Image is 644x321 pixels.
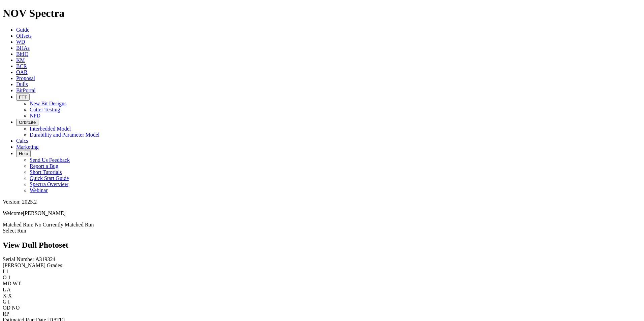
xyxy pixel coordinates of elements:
span: FTT [19,95,27,100]
a: Spectra Overview [30,181,68,187]
label: RP [3,311,9,317]
label: O [3,275,7,280]
label: Serial Number [3,256,34,262]
button: FTT [16,94,30,101]
div: [PERSON_NAME] Grades: [3,262,641,269]
h1: NOV Spectra [3,7,641,20]
a: Report a Bug [30,163,58,169]
a: KM [16,57,25,63]
a: Cutter Testing [30,107,60,112]
span: Matched Run: [3,222,33,227]
label: MD [3,281,11,286]
span: _ [10,311,13,317]
label: G [3,299,7,305]
span: No Currently Matched Run [35,222,94,227]
span: 1 [6,269,8,274]
a: Webinar [30,187,48,193]
label: L [3,287,6,292]
div: Version: 2025.2 [3,199,641,205]
a: BitPortal [16,87,36,93]
span: X [8,293,12,298]
span: 1 [8,275,11,280]
a: Send Us Feedback [30,157,70,163]
a: New Bit Designs [30,101,66,106]
p: Welcome [3,210,641,216]
span: OrbitLite [19,120,36,125]
a: Guide [16,27,29,33]
a: BHAs [16,45,30,51]
a: Durability and Parameter Model [30,132,100,138]
a: Proposal [16,75,35,81]
a: Short Tutorials [30,169,62,175]
label: X [3,293,7,298]
a: BitIQ [16,51,28,57]
label: OD [3,305,10,311]
span: [PERSON_NAME] [23,210,66,216]
span: A319324 [35,256,56,262]
span: Help [19,151,28,156]
label: I [3,269,4,274]
a: WD [16,39,25,45]
a: Dulls [16,81,28,87]
a: BCR [16,63,27,69]
h2: View Dull Photoset [3,241,641,250]
a: Calcs [16,138,28,144]
a: Offsets [16,33,32,39]
button: Help [16,150,31,157]
a: Select Run [3,228,26,234]
span: A [7,287,11,292]
a: NPD [30,113,40,118]
a: Interbedded Model [30,126,71,132]
span: WT [13,281,21,286]
span: I [8,299,10,305]
a: Marketing [16,144,39,150]
span: NO [12,305,20,311]
a: OAR [16,69,28,75]
button: OrbitLite [16,119,38,126]
a: Quick Start Guide [30,175,69,181]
